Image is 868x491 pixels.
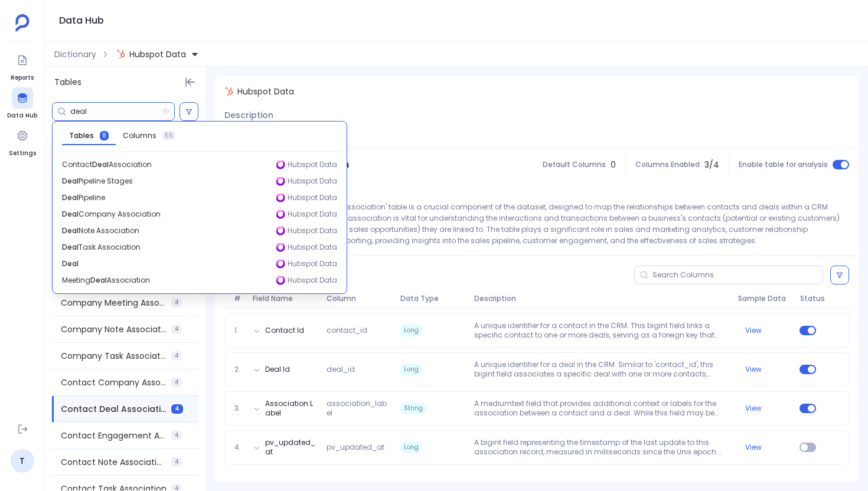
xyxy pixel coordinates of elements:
[248,294,322,303] span: Field Name
[276,276,285,285] img: singlestore.svg
[15,14,30,32] img: petavue logo
[171,378,182,387] span: 4
[54,48,96,60] span: Dictionary
[322,365,396,374] span: deal_id
[276,243,285,252] img: singlestore.svg
[469,399,733,418] p: A mediumtext field that provides additional context or labels for the association between a conta...
[400,402,426,414] span: String
[733,294,795,303] span: Sample Data
[635,160,700,169] span: Columns Enabled
[224,127,849,138] p: No description added.
[61,297,167,309] span: Company Meeting Association
[276,160,285,169] img: singlestore.svg
[224,109,273,121] span: Description
[7,111,37,120] span: Data Hub
[322,443,396,452] span: pv_updated_at
[745,326,762,335] button: View
[61,323,167,335] span: Company Note Association
[288,210,337,219] span: Hubspot Data
[611,159,616,171] span: 0
[322,326,396,335] span: contact_id
[171,351,182,361] span: 4
[288,259,337,269] span: Hubspot Data
[123,131,156,140] span: Columns
[116,50,126,59] img: hubspot.svg
[704,159,719,171] span: 3 / 4
[162,131,175,140] span: 55
[171,325,182,334] span: 4
[171,457,182,467] span: 4
[322,399,396,418] span: association_label
[230,326,248,335] span: 1.
[59,12,104,29] h1: Data Hub
[171,298,182,307] span: 4
[276,226,285,235] img: singlestore.svg
[288,276,337,285] span: Hubspot Data
[7,87,37,120] a: Data Hub
[288,226,337,235] span: Hubspot Data
[276,193,285,202] img: singlestore.svg
[288,243,337,252] span: Hubspot Data
[61,350,167,362] span: Company Task Association
[230,365,248,374] span: 2.
[230,404,248,413] span: 3.
[400,441,422,453] span: Long
[45,67,205,97] div: Tables
[11,50,34,83] a: Reports
[224,87,234,96] img: hubspot.svg
[276,210,285,219] img: singlestore.svg
[182,74,198,90] button: Hide Tables
[288,176,337,186] span: Hubspot Data
[61,456,167,468] span: Contact Note Association
[11,449,34,473] a: T
[69,131,94,140] span: Tables
[265,399,318,418] button: Association Label
[224,201,849,246] p: The 'hubspot_contact_to_deal_association' table is a crucial component of the dataset, designed t...
[288,160,337,169] span: Hubspot Data
[171,404,183,414] span: 4
[322,294,396,303] span: Column
[11,73,34,83] span: Reports
[100,131,109,140] span: 8
[652,270,823,280] input: Search Columns
[70,107,162,116] input: Search Tables/Columns
[61,403,167,415] span: Contact Deal Association
[739,160,828,169] span: Enable table for analysis
[114,45,201,64] button: Hubspot Data
[745,365,762,374] button: View
[265,326,304,335] button: Contact Id
[469,438,733,457] p: A bigint field representing the timestamp of the last update to this association record, measured...
[9,149,36,158] span: Settings
[61,377,167,388] span: Contact Company Association
[745,404,762,413] button: View
[265,365,290,374] button: Deal Id
[400,325,422,336] span: Long
[129,48,186,60] span: Hubspot Data
[229,294,247,303] span: #
[469,360,733,379] p: A unique identifier for a deal in the CRM. Similar to 'contact_id', this bigint field associates ...
[400,364,422,375] span: Long
[745,443,762,452] button: View
[171,431,182,440] span: 4
[276,176,285,186] img: singlestore.svg
[469,321,733,340] p: A unique identifier for a contact in the CRM. This bigint field links a specific contact to one o...
[396,294,469,303] span: Data Type
[469,294,734,303] span: Description
[543,160,606,169] span: Default Columns
[9,125,36,158] a: Settings
[288,193,337,202] span: Hubspot Data
[795,294,820,303] span: Status
[237,86,294,97] span: Hubspot Data
[230,443,248,452] span: 4.
[61,430,167,441] span: Contact Engagement Association
[276,259,285,269] img: singlestore.svg
[265,438,318,457] button: pv_updated_at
